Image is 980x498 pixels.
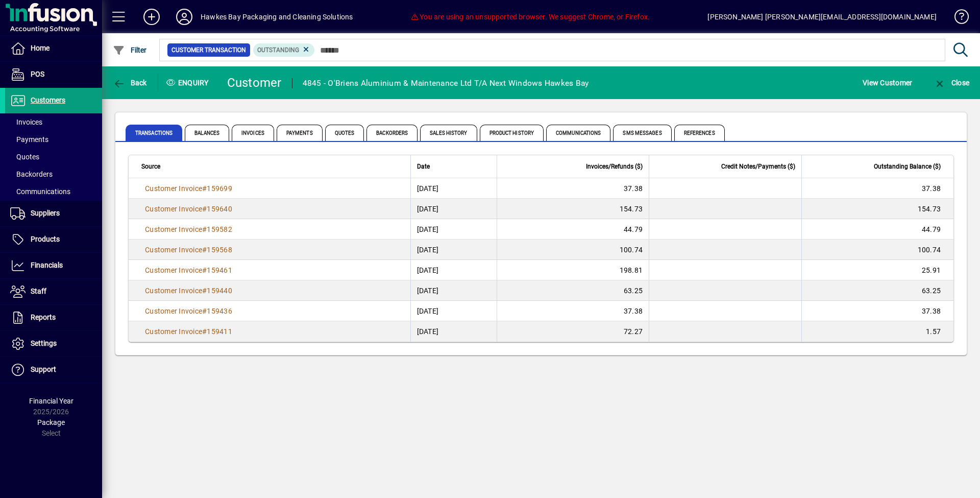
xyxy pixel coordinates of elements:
[497,178,649,199] td: 37.38
[417,161,430,172] span: Date
[613,125,671,141] span: SMS Messages
[410,260,497,280] td: [DATE]
[10,118,42,126] span: Invoices
[410,178,497,199] td: [DATE]
[31,44,50,52] span: Home
[102,74,158,92] app-page-header-button: Back
[202,205,207,213] span: #
[801,240,953,260] td: 100.74
[145,287,202,295] span: Customer Invoice
[202,225,207,233] span: #
[5,305,102,330] a: Reports
[801,199,953,219] td: 154.73
[410,321,497,342] td: [DATE]
[202,266,207,274] span: #
[202,307,207,315] span: #
[141,203,236,215] a: Customer Invoice#159640
[874,161,941,172] span: Outstanding Balance ($)
[207,184,232,193] span: 159699
[31,96,65,104] span: Customers
[141,224,236,235] a: Customer Invoice#159582
[5,183,102,200] a: Communications
[145,327,202,336] span: Customer Invoice
[5,148,102,165] a: Quotes
[497,321,649,342] td: 72.27
[141,183,236,194] a: Customer Invoice#159699
[5,113,102,131] a: Invoices
[31,70,44,78] span: POS
[546,125,610,141] span: Communications
[141,244,236,255] a: Customer Invoice#159568
[110,41,150,59] button: Filter
[420,125,477,141] span: Sales History
[145,307,202,315] span: Customer Invoice
[31,287,46,295] span: Staff
[185,125,229,141] span: Balances
[5,201,102,226] a: Suppliers
[207,327,232,336] span: 159411
[10,187,70,196] span: Communications
[202,184,207,193] span: #
[707,9,937,25] div: [PERSON_NAME] [PERSON_NAME][EMAIL_ADDRESS][DOMAIN_NAME]
[417,161,491,172] div: Date
[207,307,232,315] span: 159436
[5,165,102,183] a: Backorders
[497,199,649,219] td: 154.73
[31,261,63,269] span: Financials
[141,326,236,337] a: Customer Invoice#159411
[110,74,150,92] button: Back
[171,45,246,55] span: Customer Transaction
[31,235,60,243] span: Products
[10,153,39,161] span: Quotes
[801,260,953,280] td: 25.91
[5,36,102,61] a: Home
[801,178,953,199] td: 37.38
[325,125,364,141] span: Quotes
[141,265,236,276] a: Customer Invoice#159461
[202,327,207,336] span: #
[158,75,219,91] div: Enquiry
[31,339,57,347] span: Settings
[801,219,953,240] td: 44.79
[497,280,649,301] td: 63.25
[135,8,168,26] button: Add
[5,279,102,304] a: Staff
[410,280,497,301] td: [DATE]
[5,357,102,383] a: Support
[29,397,73,405] span: Financial Year
[207,205,232,213] span: 159640
[10,135,48,144] span: Payments
[721,161,795,172] span: Credit Notes/Payments ($)
[168,8,201,26] button: Profile
[801,321,953,342] td: 1.57
[410,199,497,219] td: [DATE]
[5,227,102,252] a: Products
[227,75,282,91] div: Customer
[410,301,497,321] td: [DATE]
[202,287,207,295] span: #
[277,125,323,141] span: Payments
[586,161,643,172] span: Invoices/Refunds ($)
[126,125,182,141] span: Transactions
[410,219,497,240] td: [DATE]
[257,46,299,54] span: Outstanding
[860,74,915,92] button: View Customer
[207,246,232,254] span: 159568
[141,305,236,317] a: Customer Invoice#159436
[207,266,232,274] span: 159461
[37,418,65,426] span: Package
[145,266,202,274] span: Customer Invoice
[863,75,912,91] span: View Customer
[5,331,102,357] a: Settings
[145,205,202,213] span: Customer Invoice
[411,13,650,21] span: You are using an unsupported browser. We suggest Chrome, or Firefox.
[801,301,953,321] td: 37.38
[923,74,980,92] app-page-header-button: Close enquiry
[10,170,53,178] span: Backorders
[934,79,969,87] span: Close
[113,46,147,54] span: Filter
[141,161,160,172] span: Source
[31,209,60,217] span: Suppliers
[931,74,972,92] button: Close
[5,62,102,87] a: POS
